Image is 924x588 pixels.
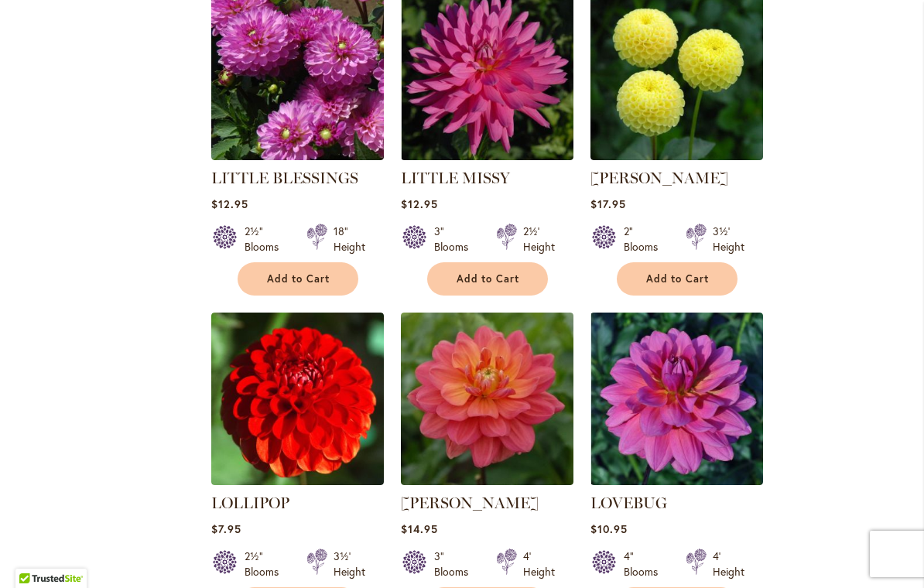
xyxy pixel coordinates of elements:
div: 3½' Height [713,224,744,255]
a: LITTLE BLESSINGS [211,169,358,187]
span: Add to Cart [267,272,330,285]
a: [PERSON_NAME] [401,494,539,512]
div: 4" Blooms [624,549,667,579]
a: LOVEBUG [590,473,763,488]
iframe: Launch Accessibility Center [12,533,55,576]
img: LORA ASHLEY [401,313,573,485]
span: $10.95 [590,521,628,536]
span: $7.95 [211,521,241,536]
span: $17.95 [590,197,626,211]
div: 2½' Height [523,224,555,255]
div: 3" Blooms [434,549,477,579]
div: 2½" Blooms [245,224,288,255]
a: LOVEBUG [590,494,667,512]
a: LITTLE BLESSINGS [211,149,384,163]
div: 2½" Blooms [245,549,288,579]
button: Add to Cart [617,262,737,296]
a: LOLLIPOP [211,494,289,512]
div: 2" Blooms [624,224,667,255]
button: Add to Cart [427,262,548,296]
span: $12.95 [211,197,248,211]
img: LOLLIPOP [211,313,384,485]
span: Add to Cart [457,272,520,285]
a: LOLLIPOP [211,473,384,488]
a: LITTLE MISSY [401,149,573,163]
span: Add to Cart [646,272,710,285]
span: $14.95 [401,521,438,536]
div: 4' Height [523,549,555,579]
a: LITTLE MISSY [401,169,510,187]
div: 3" Blooms [434,224,477,255]
button: Add to Cart [238,262,358,296]
div: 4' Height [713,549,744,579]
a: [PERSON_NAME] [590,169,728,187]
div: 18" Height [334,224,365,255]
span: $12.95 [401,197,438,211]
a: LITTLE SCOTTIE [590,149,763,163]
a: LORA ASHLEY [401,473,573,488]
img: LOVEBUG [590,313,763,485]
div: 3½' Height [334,549,365,579]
